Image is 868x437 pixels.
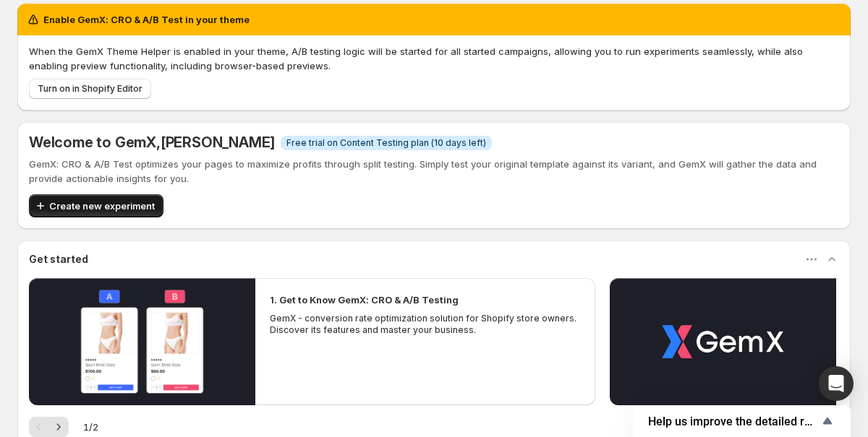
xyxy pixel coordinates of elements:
h2: Enable GemX: CRO & A/B Test in your theme [43,12,250,27]
span: , [PERSON_NAME] [156,134,275,151]
p: GemX: CRO & A/B Test optimizes your pages to maximize profits through split testing. Simply test ... [29,157,839,186]
button: Show survey - Help us improve the detailed report for A/B campaigns [648,412,836,430]
p: GemX - conversion rate optimization solution for Shopify store owners. Discover its features and ... [270,313,581,336]
span: 1 / 2 [83,420,98,434]
button: Next [48,417,69,437]
button: Create new experiment [29,194,163,217]
span: Create new experiment [49,199,155,213]
h2: 1. Get to Know GemX: CRO & A/B Testing [270,293,459,307]
p: When the GemX Theme Helper is enabled in your theme, A/B testing logic will be started for all st... [29,44,839,73]
span: Free trial on Content Testing plan (10 days left) [286,137,486,149]
h5: Welcome to GemX [29,134,275,151]
nav: Pagination [29,417,69,437]
button: Play video [29,278,255,405]
button: Turn on in Shopify Editor [29,79,151,99]
h3: Get started [29,252,88,267]
div: Open Intercom Messenger [819,366,854,401]
button: Play video [610,278,836,405]
span: Help us improve the detailed report for A/B campaigns [648,415,819,428]
span: Turn on in Shopify Editor [38,83,142,95]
